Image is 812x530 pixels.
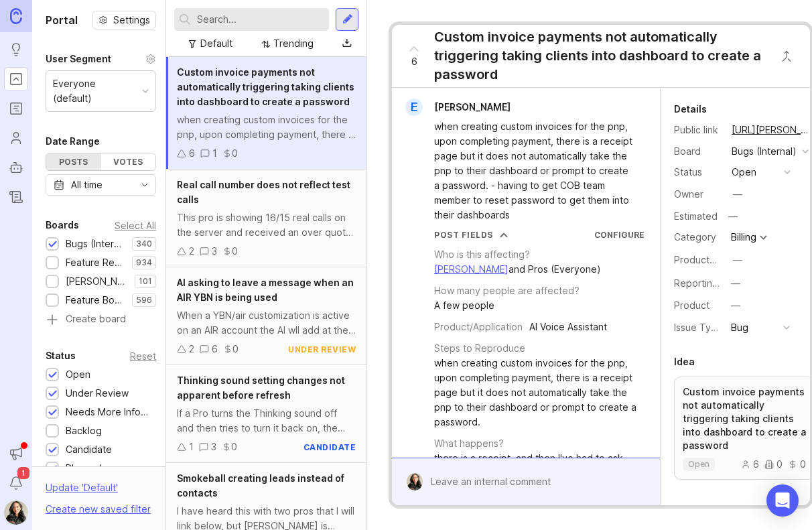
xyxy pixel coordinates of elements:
[71,178,103,192] div: All time
[773,43,800,70] button: Close button
[788,460,806,469] div: 0
[683,385,806,452] p: Custom invoice payments not automatically triggering taking clients into dashboard to create a pa...
[177,277,354,303] span: AI asking to leave a message when an AIR YBN is being used
[688,459,709,470] p: open
[731,233,756,242] div: Billing
[134,180,155,190] svg: toggle icon
[594,230,645,240] a: Configure
[139,276,152,287] p: 101
[434,320,523,334] div: Product/Application
[177,308,356,338] div: When a YBN/air customization is active on an AIR account the AI wll add at the end of the call if...
[4,67,28,91] a: Portal
[4,471,28,495] button: Notifications
[729,251,746,269] button: ProductboardID
[232,146,238,161] div: 0
[53,76,137,106] div: Everyone (default)
[177,66,354,107] span: Custom invoice payments not automatically triggering taking clients into dashboard to create a pa...
[92,11,156,29] button: Settings
[211,440,216,454] div: 3
[212,244,217,259] div: 3
[731,298,740,313] div: —
[46,51,111,67] div: User Segment
[189,244,194,259] div: 2
[434,356,645,429] div: when creating custom invoices for the pnp, upon completing payment, there is a receipt page but i...
[732,144,797,159] div: Bugs (Internal)
[46,217,79,233] div: Boards
[674,212,718,221] div: Estimated
[166,365,366,463] a: Thinking sound setting changes not apparent before refreshIf a Pro turns the Thinking sound off a...
[733,253,742,267] div: —
[136,257,152,268] p: 934
[674,165,721,180] div: Status
[674,123,721,137] div: Public link
[177,406,356,436] div: If a Pro turns the Thinking sound off and then tries to turn it back on, the toggle does not upda...
[101,153,156,170] div: Votes
[166,57,366,170] a: Custom invoice payments not automatically triggering taking clients into dashboard to create a pa...
[66,461,102,476] div: Planned
[46,502,151,517] div: Create new saved filter
[529,320,607,334] div: AI Voice Assistant
[66,237,125,251] div: Bugs (Internal)
[66,367,90,382] div: Open
[732,165,756,180] div: open
[4,155,28,180] a: Autopilot
[434,101,511,113] span: [PERSON_NAME]
[434,263,509,275] a: [PERSON_NAME]
[434,451,645,510] div: there is a receipt, and then I've had to ask COB to reset the password and then email login crede...
[66,293,125,308] div: Feature Board Sandbox [DATE]
[4,126,28,150] a: Users
[674,101,707,117] div: Details
[4,185,28,209] a: Changelog
[66,255,125,270] div: Feature Requests (Internal)
[674,144,721,159] div: Board
[177,113,356,142] div: when creating custom invoices for the pnp, upon completing payment, there is a receipt page but i...
[724,208,742,225] div: —
[66,423,102,438] div: Backlog
[674,354,695,370] div: Idea
[66,442,112,457] div: Candidate
[764,460,783,469] div: 0
[200,36,232,51] div: Default
[4,96,28,121] a: Roadmaps
[434,436,504,451] div: What happens?
[113,13,150,27] span: Settings
[66,405,149,419] div: Needs More Info/verif/repro
[66,386,129,401] div: Under Review
[231,440,237,454] div: 0
[177,179,350,205] span: Real call number does not reflect test calls
[46,314,156,326] a: Create board
[4,501,28,525] img: Ysabelle Eugenio
[731,276,740,291] div: —
[674,230,721,245] div: Category
[406,473,423,490] img: Ysabelle Eugenio
[212,342,218,356] div: 6
[166,170,366,267] a: Real call number does not reflect test callsThis pro is showing 16/15 real calls on the server an...
[733,187,742,202] div: —
[766,484,799,517] div: Open Intercom Messenger
[741,460,759,469] div: 6
[46,133,100,149] div: Date Range
[177,210,356,240] div: This pro is showing 16/15 real calls on the server and received an over quota email, but the dash...
[434,119,633,222] div: when creating custom invoices for the pnp, upon completing payment, there is a receipt page but i...
[4,38,28,62] a: Ideas
[46,480,118,502] div: Update ' Default '
[130,352,156,360] div: Reset
[273,36,314,51] div: Trending
[232,244,238,259] div: 0
[674,254,745,265] label: ProductboardID
[434,283,580,298] div: How many people are affected?
[177,472,344,499] span: Smokeball creating leads instead of contacts
[397,98,521,116] a: E[PERSON_NAME]
[189,440,194,454] div: 1
[46,12,78,28] h1: Portal
[434,262,601,277] div: and Pros (Everyone)
[674,277,746,289] label: Reporting Team
[46,153,101,170] div: Posts
[674,300,709,311] label: Product
[434,341,525,356] div: Steps to Reproduce
[177,375,345,401] span: Thinking sound setting changes not apparent before refresh
[674,501,697,517] div: Tags
[212,146,217,161] div: 1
